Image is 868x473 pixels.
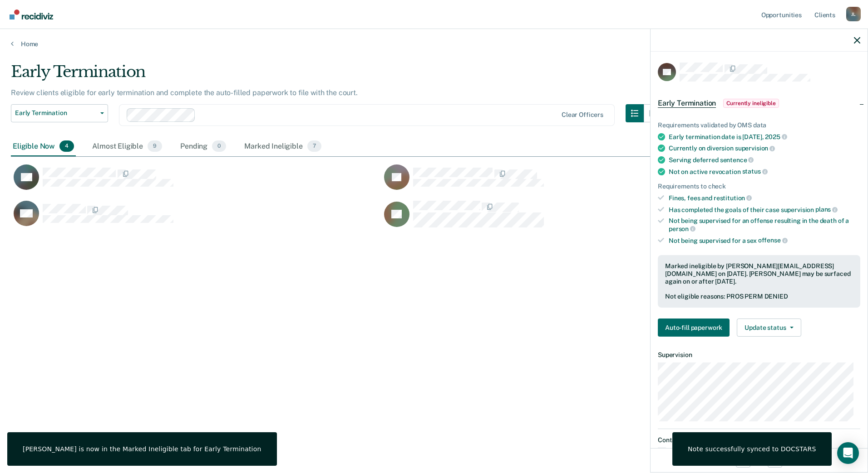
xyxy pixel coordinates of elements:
span: 7 [307,140,321,152]
span: sentence [720,156,754,164]
div: Not being supervised for a sex [669,236,860,245]
button: Profile dropdown button [846,7,861,21]
div: Early TerminationCurrently ineligible [651,89,868,118]
div: Almost Eligible [90,137,164,157]
div: Clear officers [562,111,603,119]
div: CaseloadOpportunityCell-265013 [11,200,381,236]
span: supervision [735,145,775,152]
span: 2025 [765,133,787,140]
span: 0 [212,140,226,152]
button: Auto-fill paperwork [658,319,730,337]
span: Early Termination [658,99,716,108]
div: Open Intercom Messenger [837,442,859,464]
span: Early Termination [15,109,97,117]
div: Eligible Now [11,137,76,157]
a: Navigate to form link [658,319,733,337]
div: Pending [178,137,228,157]
span: person [669,225,695,232]
span: 4 [59,140,74,152]
div: Early termination date is [DATE], [669,133,860,141]
div: Marked ineligible by [PERSON_NAME][EMAIL_ADDRESS][DOMAIN_NAME] on [DATE]. [PERSON_NAME] may be su... [665,262,853,285]
span: Currently ineligible [723,99,779,108]
div: CaseloadOpportunityCell-290543 [381,164,752,200]
div: CaseloadOpportunityCell-291717 [11,164,381,200]
span: offense [758,236,788,244]
span: status [742,168,768,175]
span: restitution [714,194,752,202]
div: [PERSON_NAME] is now in the Marked Ineligible tab for Early Termination [23,445,261,453]
img: Recidiviz [10,10,53,19]
div: Has completed the goals of their case supervision [669,206,860,214]
div: Not eligible reasons: PROS PERM DENIED [665,293,853,300]
div: Fines, fees and [669,194,860,202]
div: Note successfully synced to DOCSTARS [688,445,816,453]
span: 9 [148,140,162,152]
dt: Supervision [658,351,860,359]
div: J L [846,7,861,21]
div: Early Termination [11,63,662,88]
div: Serving deferred [669,156,860,164]
button: Update status [737,319,801,337]
p: Review clients eligible for early termination and complete the auto-filled paperwork to file with... [11,88,358,97]
dt: Contact [658,436,860,444]
div: CaseloadOpportunityCell-93073 [381,200,752,236]
div: Not being supervised for an offense resulting in the death of a [669,217,860,232]
div: Requirements to check [658,183,860,190]
div: 4 / 5 [651,448,868,472]
span: plans [815,206,838,213]
div: Requirements validated by OMS data [658,121,860,129]
div: Not on active revocation [669,168,860,176]
div: Marked Ineligible [242,137,323,157]
a: Home [11,40,857,48]
div: Currently on diversion [669,144,860,152]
